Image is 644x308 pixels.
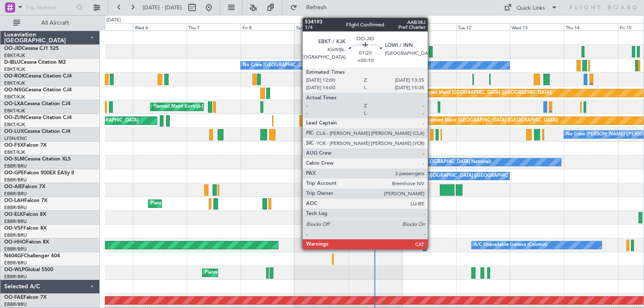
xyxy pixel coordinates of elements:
a: OO-LAHFalcon 7X [4,198,47,203]
span: OO-ROK [4,74,25,79]
span: All Aircraft [22,20,88,26]
span: D-IBLU [4,60,21,65]
span: OO-WLP [4,267,25,272]
a: LFSN/ENC [4,135,27,142]
a: OO-FAEFalcon 7X [4,295,47,300]
div: Wed 13 [510,23,564,31]
div: Thu 14 [564,23,618,31]
span: OO-LUX [4,129,24,134]
span: OO-JID [4,46,22,51]
span: OO-NSG [4,88,25,93]
button: Refresh [286,1,337,14]
a: OO-WLPGlobal 5500 [4,267,53,272]
span: Refresh [299,5,334,10]
div: No Crew [GEOGRAPHIC_DATA] ([GEOGRAPHIC_DATA] National) [351,156,491,168]
a: OO-ELKFalcon 8X [4,212,46,217]
div: No Crew [GEOGRAPHIC_DATA] ([GEOGRAPHIC_DATA] National) [404,170,545,182]
a: EBBR/BRU [4,232,27,238]
a: OO-ROKCessna Citation CJ4 [4,74,72,79]
span: OO-GPE [4,171,24,176]
span: OO-LAH [4,198,24,203]
a: EBKT/KJK [4,66,25,72]
div: Tue 5 [79,23,133,31]
span: OO-FSX [4,143,23,148]
span: OO-LXA [4,101,24,106]
a: OO-HHOFalcon 8X [4,240,49,245]
div: [DATE] [106,17,121,24]
a: OO-GPEFalcon 900EX EASy II [4,171,74,176]
span: [DATE] - [DATE] [143,4,182,11]
button: Quick Links [500,1,562,14]
div: Thu 7 [187,23,241,31]
div: Planned Maint Milan (Linate) [205,267,265,279]
a: OO-LXACessna Citation CJ4 [4,101,70,106]
div: Planned Maint [GEOGRAPHIC_DATA] ([GEOGRAPHIC_DATA] National) [151,197,302,210]
a: EBKT/KJK [4,52,25,59]
button: All Aircraft [9,16,91,30]
div: Tue 12 [456,23,510,31]
div: Sun 10 [348,23,402,31]
a: EBBR/BRU [4,191,27,197]
a: OO-SLMCessna Citation XLS [4,157,71,162]
a: OO-JIDCessna CJ1 525 [4,46,59,51]
div: Quick Links [517,4,545,13]
span: OO-VSF [4,226,23,231]
div: Unplanned Maint [GEOGRAPHIC_DATA] ([GEOGRAPHIC_DATA]) [420,114,558,127]
div: Wed 6 [133,23,187,31]
a: EBBR/BRU [4,246,27,252]
span: OO-AIE [4,184,22,189]
a: D-IBLUCessna Citation M2 [4,60,66,65]
span: OO-ZUN [4,115,25,120]
a: EBBR/BRU [4,163,27,169]
a: EBKT/KJK [4,108,25,114]
a: EBBR/BRU [4,301,27,308]
a: EBKT/KJK [4,122,25,128]
a: N604GFChallenger 604 [4,254,60,259]
span: OO-SLM [4,157,24,162]
span: OO-HHO [4,240,26,245]
a: OO-VSFFalcon 8X [4,226,47,231]
div: A/C Unavailable Geneva (Cointrin) [474,239,547,251]
div: Mon 11 [402,23,456,31]
span: OO-ELK [4,212,23,217]
a: OO-NSGCessna Citation CJ4 [4,88,72,93]
div: Sat 9 [294,23,348,31]
a: EBBR/BRU [4,177,27,183]
div: Planned Maint [GEOGRAPHIC_DATA] ([GEOGRAPHIC_DATA]) [420,87,552,99]
a: EBBR/BRU [4,204,27,211]
a: OO-LUXCessna Citation CJ4 [4,129,70,134]
a: EBKT/KJK [4,94,25,100]
a: OO-AIEFalcon 7X [4,184,45,189]
span: N604GF [4,254,24,259]
span: OO-FAE [4,295,23,300]
a: OO-FSXFalcon 7X [4,143,47,148]
div: No Crew [GEOGRAPHIC_DATA] ([GEOGRAPHIC_DATA] National) [243,59,383,72]
input: Trip Number [26,1,74,14]
a: EBKT/KJK [4,149,25,155]
div: Planned Maint Kortrijk-[GEOGRAPHIC_DATA] [153,101,250,113]
a: EBKT/KJK [4,80,25,86]
a: EBBR/BRU [4,274,27,280]
div: Fri 8 [241,23,295,31]
a: OO-ZUNCessna Citation CJ4 [4,115,72,120]
a: EBBR/BRU [4,260,27,266]
a: EBBR/BRU [4,218,27,225]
